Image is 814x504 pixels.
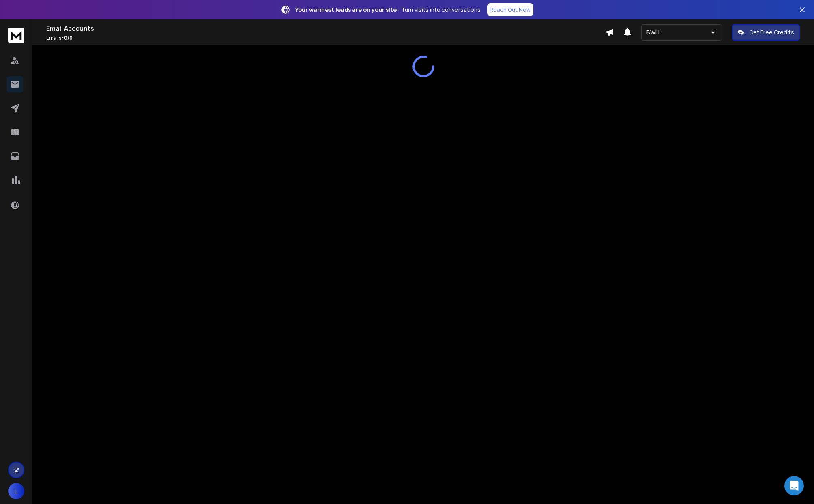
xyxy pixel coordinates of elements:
[784,476,804,495] div: Open Intercom Messenger
[64,34,73,41] span: 0 / 0
[732,24,800,41] button: Get Free Credits
[295,6,397,13] strong: Your warmest leads are on your site
[490,6,531,14] p: Reach Out Now
[8,483,24,499] button: L
[8,28,24,43] img: logo
[295,6,481,14] p: – Turn visits into conversations
[487,3,533,16] a: Reach Out Now
[749,28,794,36] p: Get Free Credits
[46,24,606,33] h1: Email Accounts
[46,35,606,41] p: Emails :
[646,28,664,36] p: BWLL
